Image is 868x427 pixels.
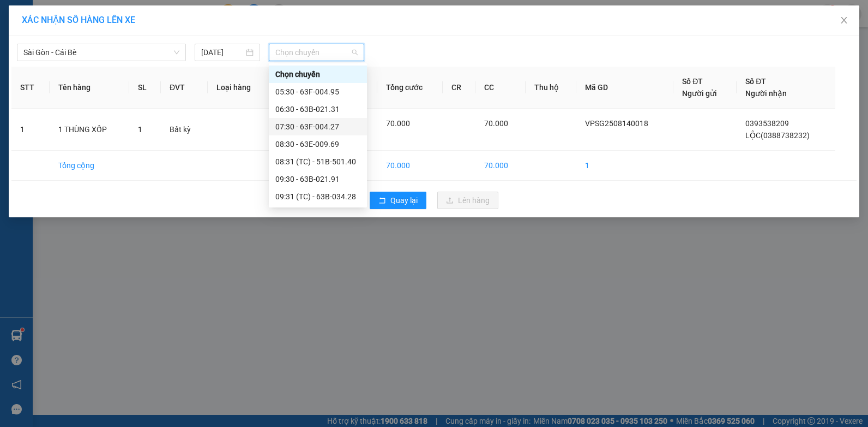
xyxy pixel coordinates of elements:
td: 1 THÙNG XỐP [50,109,129,151]
div: 07:30 - 63F-004.27 [275,121,360,133]
button: rollbackQuay lại [370,192,426,209]
th: Loại hàng [208,67,270,109]
div: Chọn chuyến [275,68,360,80]
th: Tên hàng [50,67,129,109]
th: Thu hộ [526,67,576,109]
span: Quay lại [390,194,418,206]
div: 05:30 - 63F-004.95 [275,86,360,98]
th: Mã GD [576,67,674,109]
th: CR [443,67,475,109]
span: XÁC NHẬN SỐ HÀNG LÊN XE [22,15,135,25]
span: 70.000 [484,119,508,128]
span: 0393538209 [745,119,789,128]
th: ĐVT [161,67,208,109]
td: Tổng cộng [50,151,129,181]
span: 70.000 [386,119,410,128]
span: Số ĐT [682,77,703,86]
span: Người nhận [745,89,787,98]
td: Bất kỳ [161,109,208,151]
span: Số ĐT [745,77,766,86]
div: 06:30 - 63B-021.31 [275,103,360,115]
span: close [840,16,848,25]
div: 08:31 (TC) - 51B-501.40 [275,156,360,168]
td: 1 [576,151,674,181]
div: 09:30 - 63B-021.91 [275,173,360,185]
th: Tổng cước [377,67,443,109]
span: LỘC(0388738232) [745,131,810,140]
button: uploadLên hàng [437,192,498,209]
th: CC [475,67,526,109]
button: Close [829,5,859,36]
th: SL [129,67,161,109]
span: Người gửi [682,89,717,98]
div: Chọn chuyến [269,66,367,83]
td: 70.000 [475,151,526,181]
span: VPSG2508140018 [585,119,648,128]
span: 1 [138,125,142,134]
span: rollback [378,197,386,205]
td: 70.000 [377,151,443,181]
input: 14/08/2025 [201,46,244,58]
span: Chọn chuyến [275,44,357,61]
span: Sài Gòn - Cái Bè [23,44,179,61]
div: 09:31 (TC) - 63B-034.28 [275,191,360,203]
th: STT [11,67,50,109]
div: 08:30 - 63E-009.69 [275,138,360,150]
td: 1 [11,109,50,151]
